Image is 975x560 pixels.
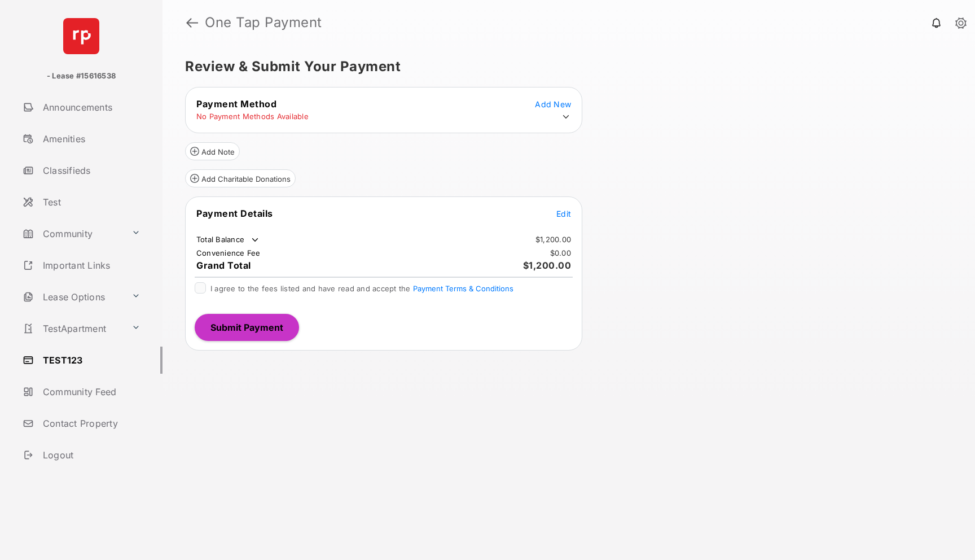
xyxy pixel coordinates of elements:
[535,98,571,110] button: Add New
[63,18,99,54] img: svg+xml;base64,PHN2ZyB4bWxucz0iaHR0cDovL3d3dy53My5vcmcvMjAwMC9zdmciIHdpZHRoPSI2NCIgaGVpZ2h0PSI2NC...
[556,209,571,218] span: Edit
[185,60,943,73] h5: Review & Submit Your Payment
[413,284,513,293] button: I agree to the fees listed and have read and accept the
[523,260,572,271] span: $1,200.00
[550,248,572,258] td: $0.00
[535,234,572,244] td: $1,200.00
[18,378,162,405] a: Community Feed
[18,441,162,469] a: Logout
[535,99,571,109] span: Add New
[18,410,162,437] a: Contact Property
[18,347,162,374] a: TEST123
[196,260,251,271] span: Grand Total
[18,157,162,184] a: Classifieds
[195,314,299,341] button: Submit Payment
[210,284,513,293] span: I agree to the fees listed and have read and accept the
[185,169,296,187] button: Add Charitable Donations
[18,315,127,342] a: TestApartment
[18,283,127,310] a: Lease Options
[185,142,240,160] button: Add Note
[196,248,261,258] td: Convenience Fee
[205,16,322,29] strong: One Tap Payment
[556,208,571,219] button: Edit
[18,220,127,247] a: Community
[196,234,261,246] td: Total Balance
[18,189,162,216] a: Test
[196,98,276,110] span: Payment Method
[196,208,273,219] span: Payment Details
[18,125,162,152] a: Amenities
[18,252,145,279] a: Important Links
[47,71,116,82] p: - Lease #15616538
[18,94,162,121] a: Announcements
[196,111,309,121] td: No Payment Methods Available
